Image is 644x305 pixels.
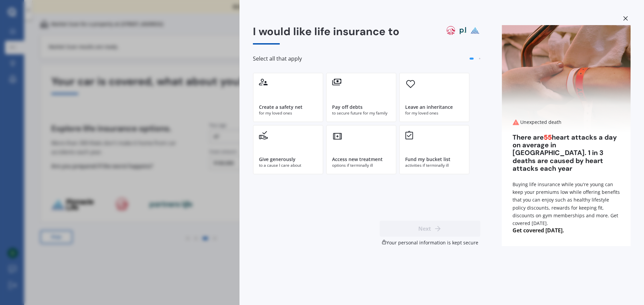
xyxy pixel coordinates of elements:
[458,25,468,36] img: partners life logo
[405,162,464,168] div: activities if terminally ill
[332,162,390,168] div: options if terminally ill
[502,227,631,234] span: Get covered [DATE].
[513,180,620,227] div: Buying life insurance while you're young can keep your premiums low while offering benefits that ...
[405,156,450,163] div: Fund my bucket list
[259,110,317,116] div: for my loved ones
[513,134,620,172] div: There are heart attacks a day on average in [GEOGRAPHIC_DATA]. 1 in 3 deaths are caused by heart ...
[332,104,363,110] div: Pay off debts
[380,239,480,246] div: Your personal information is kept secure
[470,25,480,36] img: pinnacle life logo
[513,119,620,126] div: Unexpected death
[259,156,296,163] div: Give generously
[253,24,399,39] span: I would like life insurance to
[405,110,464,116] div: for my loved ones
[259,162,317,168] div: to a cause I care about
[332,156,383,163] div: Access new treatment
[253,55,302,62] span: Select all that apply
[332,110,390,116] div: to secure future for my family
[405,104,453,110] div: Leave an inheritance
[380,221,480,237] button: Next
[502,25,631,132] img: Unexpected death
[445,25,456,36] img: aia logo
[259,104,303,110] div: Create a safety net
[544,133,552,142] span: 55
